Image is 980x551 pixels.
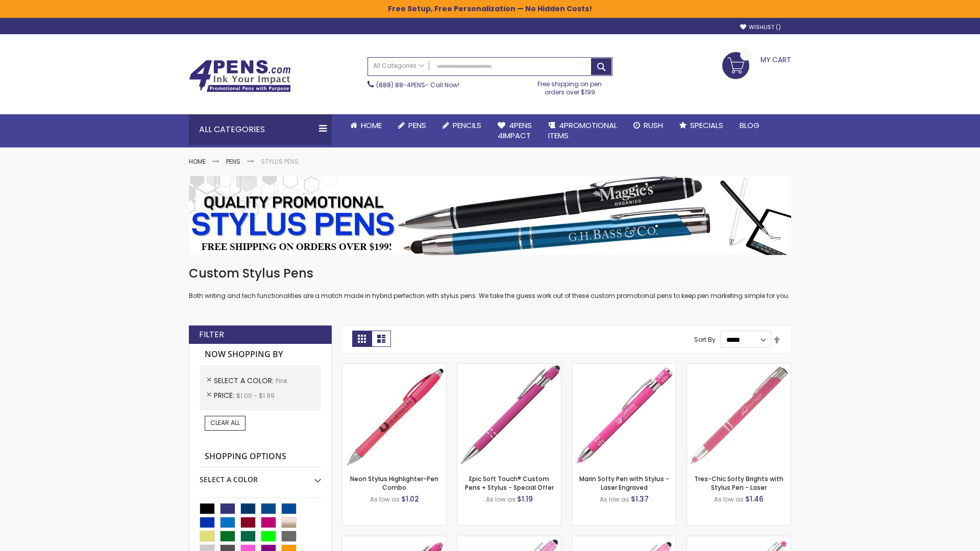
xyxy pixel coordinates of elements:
[390,114,434,137] a: Pens
[465,474,554,491] a: Epic Soft Touch® Custom Pens + Stylus - Special Offer
[572,536,676,544] a: Ellipse Stylus Pen - ColorJet-Pink
[731,114,768,137] a: Blog
[189,265,791,282] h1: Custom Stylus Pens
[740,120,759,131] span: Blog
[189,265,791,300] div: Both writing and tech functionalities are a match made in hybrid perfection with stylus pens. We ...
[350,474,438,491] a: Neon Stylus Highlighter-Pen Combo
[489,114,540,147] a: 4Pens4impact
[517,494,533,504] span: $1.19
[694,335,716,344] label: Sort By
[600,495,629,504] span: As low as
[199,329,224,340] strong: Filter
[579,474,669,491] a: Marin Softy Pen with Stylus - Laser Engraved
[376,81,459,89] span: - Call Now!
[189,176,791,255] img: Stylus Pens
[408,120,426,131] span: Pens
[498,120,532,141] span: 4Pens 4impact
[740,23,781,31] a: Wishlist
[200,467,321,485] div: Select A Color
[342,364,446,467] img: Neon Stylus Highlighter-Pen Combo-Pink
[625,114,671,137] a: Rush
[376,81,425,89] a: (888) 88-4PENS
[457,364,561,467] img: 4P-MS8B-Pink
[401,494,419,504] span: $1.02
[457,536,561,544] a: Ellipse Stylus Pen - LaserMax-Pink
[361,120,382,131] span: Home
[631,494,649,504] span: $1.37
[342,114,390,137] a: Home
[200,446,321,468] strong: Shopping Options
[486,495,516,504] span: As low as
[205,416,246,430] a: Clear All
[373,62,424,70] span: All Categories
[200,344,321,365] strong: Now Shopping by
[189,114,332,145] div: All Categories
[276,377,287,385] span: Pink
[572,364,676,467] img: Marin Softy Pen with Stylus - Laser Engraved-Pink
[457,363,561,372] a: 4P-MS8B-Pink
[189,60,291,92] img: 4Pens Custom Pens and Promotional Products
[368,58,429,74] a: All Categories
[214,375,276,386] span: Select A Color
[226,157,240,166] a: Pens
[687,363,791,372] a: Tres-Chic Softy Brights with Stylus Pen - Laser-Pink
[189,157,206,166] a: Home
[342,536,446,544] a: Ellipse Softy Brights with Stylus Pen - Laser-Pink
[745,494,764,504] span: $1.46
[644,120,663,131] span: Rush
[261,157,299,166] strong: Stylus Pens
[214,390,236,400] span: Price
[370,495,400,504] span: As low as
[690,120,723,131] span: Specials
[714,495,744,504] span: As low as
[434,114,489,137] a: Pencils
[352,331,372,347] strong: Grid
[687,536,791,544] a: Tres-Chic Softy with Stylus Top Pen - ColorJet-Pink
[210,418,240,427] span: Clear All
[548,120,617,141] span: 4PROMOTIONAL ITEMS
[527,76,613,96] div: Free shipping on pen orders over $199
[342,363,446,372] a: Neon Stylus Highlighter-Pen Combo-Pink
[540,114,625,147] a: 4PROMOTIONALITEMS
[453,120,481,131] span: Pencils
[687,364,791,467] img: Tres-Chic Softy Brights with Stylus Pen - Laser-Pink
[236,391,275,400] span: $1.00 - $1.99
[694,474,783,491] a: Tres-Chic Softy Brights with Stylus Pen - Laser
[572,363,676,372] a: Marin Softy Pen with Stylus - Laser Engraved-Pink
[671,114,731,137] a: Specials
